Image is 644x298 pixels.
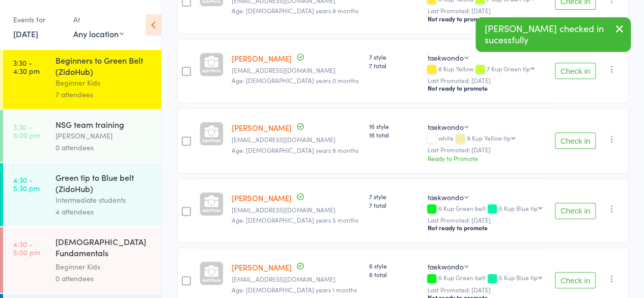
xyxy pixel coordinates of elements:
[3,163,161,226] a: 4:30 -5:30 pmGreen tip to Blue belt (ZidoHub)Intermediate students4 attendees
[427,84,545,92] div: Not ready to promote
[427,122,463,132] div: taekwondo
[55,206,153,218] div: 4 attendees
[475,17,631,52] div: [PERSON_NAME] checked in sucessfully
[13,176,40,192] time: 4:30 - 5:30 pm
[55,172,153,194] div: Green tip to Blue belt (ZidoHub)
[427,154,545,162] div: Ready to Promote
[427,77,545,84] small: Last Promoted: [DATE]
[232,206,361,213] small: happykatherine8@gmail.com
[427,52,463,63] div: taekwondo
[369,192,419,201] span: 7 style
[498,274,537,281] div: 5 Kup Blue tip
[427,146,545,153] small: Last Promoted: [DATE]
[427,192,463,202] div: taekwondo
[232,67,361,74] small: 2cathy.lai@gmail.com
[3,46,161,109] a: 3:30 -4:30 pmBeginners to Green Belt (ZidoHub)Beginner Kids7 attendees
[13,28,38,39] a: [DATE]
[369,270,419,279] span: 6 total
[369,61,419,70] span: 7 total
[369,130,419,139] span: 16 total
[427,216,545,224] small: Last Promoted: [DATE]
[232,53,292,64] a: [PERSON_NAME]
[427,65,545,74] div: 8 Kup Yellow
[13,123,40,139] time: 3:30 - 5:00 pm
[427,224,545,232] div: Not ready to promote
[55,55,153,77] div: Beginners to Green Belt (ZidoHub)
[555,203,596,219] button: Check in
[232,215,358,224] span: Age: [DEMOGRAPHIC_DATA] years 5 months
[13,240,40,256] time: 4:30 - 5:00 pm
[13,11,63,28] div: Events for
[73,11,124,28] div: At
[232,193,292,203] a: [PERSON_NAME]
[55,77,153,89] div: Beginner Kids
[232,146,358,154] span: Age: [DEMOGRAPHIC_DATA] years 8 months
[486,65,529,72] div: 7 Kup Green tip
[369,261,419,270] span: 6 style
[73,28,124,39] div: Any location
[13,59,40,75] time: 3:30 - 4:30 pm
[55,261,153,273] div: Beginner Kids
[55,89,153,100] div: 7 attendees
[555,63,596,79] button: Check in
[555,272,596,288] button: Check in
[232,285,357,294] span: Age: [DEMOGRAPHIC_DATA] years 1 months
[232,6,358,15] span: Age: [DEMOGRAPHIC_DATA] years 8 months
[55,130,153,142] div: [PERSON_NAME]
[55,119,153,130] div: NSG team training
[232,262,292,273] a: [PERSON_NAME]
[55,142,153,153] div: 0 attendees
[427,274,545,283] div: 6 Kup Green belt
[427,15,545,23] div: Not ready to promote
[55,273,153,284] div: 0 attendees
[427,261,463,272] div: taekwondo
[232,136,361,143] small: June.huang12@outlook.com
[427,205,545,213] div: 6 Kup Green belt
[55,194,153,206] div: Intermediate students
[55,236,153,261] div: [DEMOGRAPHIC_DATA] Fundamentals ([GEOGRAPHIC_DATA])
[427,134,545,143] div: white
[427,286,545,293] small: Last Promoted: [DATE]
[369,201,419,209] span: 7 total
[369,122,419,130] span: 16 style
[3,227,161,293] a: 4:30 -5:00 pm[DEMOGRAPHIC_DATA] Fundamentals ([GEOGRAPHIC_DATA])Beginner Kids0 attendees
[555,132,596,149] button: Check in
[232,122,292,133] a: [PERSON_NAME]
[498,205,537,211] div: 5 Kup Blue tip
[427,7,545,14] small: Last Promoted: [DATE]
[232,76,358,85] span: Age: [DEMOGRAPHIC_DATA] years 0 months
[466,134,510,141] div: 9 Kup Yellow tip
[369,52,419,61] span: 7 style
[232,276,361,283] small: arpin_l@hotmail.com
[3,110,161,162] a: 3:30 -5:00 pmNSG team training[PERSON_NAME]0 attendees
